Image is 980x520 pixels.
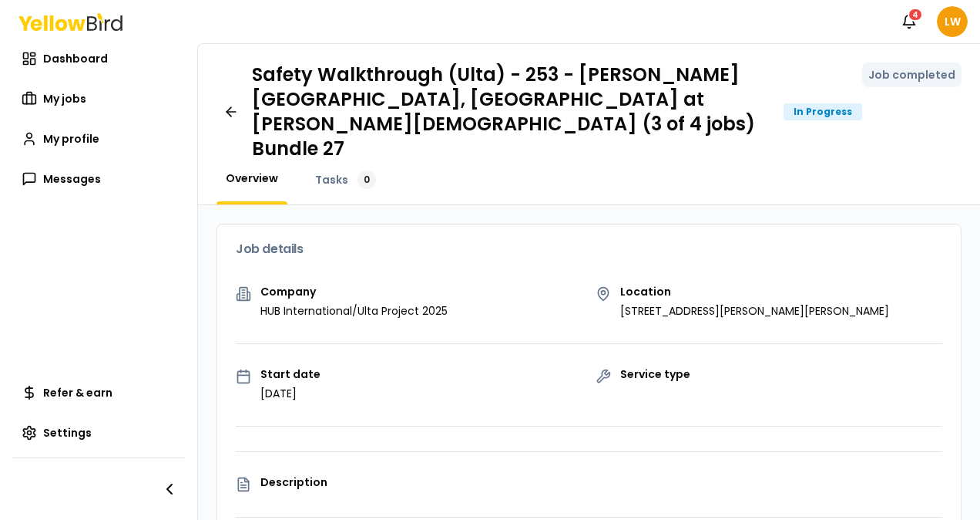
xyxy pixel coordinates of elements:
div: In Progress [784,103,862,120]
a: Overview [216,171,287,186]
p: HUB International/Ulta Project 2025 [260,303,448,319]
h1: Safety Walkthrough (Ulta) - 253 - [PERSON_NAME][GEOGRAPHIC_DATA], [GEOGRAPHIC_DATA] at [PERSON_NA... [252,62,771,161]
a: My profile [12,123,185,154]
a: Settings [12,417,185,448]
p: Description [260,477,942,488]
a: My jobs [12,83,185,114]
p: [DATE] [260,386,321,401]
h3: Job details [236,243,942,255]
a: Dashboard [12,43,185,74]
span: LW [937,6,968,37]
span: Dashboard [43,51,108,66]
span: Messages [43,171,101,187]
a: Messages [12,164,185,194]
button: 4 [894,6,925,37]
a: Refer & earn [12,377,185,408]
span: Settings [43,425,92,441]
button: Job completed [862,62,962,87]
p: Start date [260,369,321,380]
span: My profile [43,131,99,147]
a: Tasks0 [306,171,385,189]
div: 4 [908,8,923,22]
p: [STREET_ADDRESS][PERSON_NAME][PERSON_NAME] [620,303,889,319]
span: Refer & earn [43,385,112,400]
p: Location [620,286,889,297]
div: 0 [357,171,376,189]
span: Overview [226,171,278,186]
p: Company [260,286,448,297]
span: My jobs [43,91,86,106]
p: Service type [620,369,690,380]
span: Tasks [315,172,348,187]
